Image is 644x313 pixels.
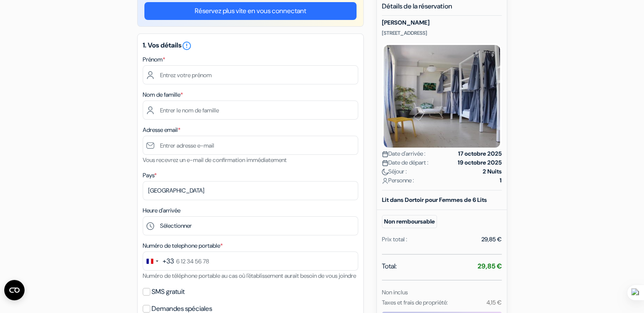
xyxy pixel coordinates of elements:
span: Personne : [382,176,414,185]
small: 4,15 € [486,299,501,306]
h5: [PERSON_NAME] [382,19,502,26]
button: Change country, selected France (+33) [143,252,174,270]
label: Adresse email [143,126,180,134]
input: Entrer adresse e-mail [143,136,358,155]
span: Date de départ : [382,158,428,167]
i: error_outline [182,41,192,51]
img: calendar.svg [382,151,388,157]
strong: 2 Nuits [483,167,502,176]
input: 6 12 34 56 78 [143,252,358,271]
label: Heure d'arrivée [143,206,180,215]
h5: Détails de la réservation [382,2,502,16]
label: Pays [143,171,157,180]
h5: 1. Vos détails [143,41,358,51]
img: user_icon.svg [382,178,388,184]
div: 29,85 € [481,235,502,244]
strong: 29,85 € [478,262,502,271]
span: Séjour : [382,167,407,176]
img: calendar.svg [382,160,388,166]
div: Prix total : [382,235,407,244]
input: Entrez votre prénom [143,65,358,84]
strong: 1 [500,176,502,185]
img: moon.svg [382,169,388,175]
div: +33 [163,256,174,266]
button: Ouvrir le widget CMP [4,280,25,300]
b: Lit dans Dortoir pour Femmes de 6 Lits [382,196,487,204]
small: Vous recevrez un e-mail de confirmation immédiatement [143,156,287,164]
input: Entrer le nom de famille [143,101,358,120]
strong: 19 octobre 2025 [458,158,502,167]
small: Non remboursable [382,215,437,228]
a: Réservez plus vite en vous connectant [144,2,357,20]
small: Taxes et frais de propriété: [382,299,448,306]
label: Numéro de telephone portable [143,241,223,250]
span: Date d'arrivée : [382,149,426,158]
small: Non inclus [382,288,408,296]
p: [STREET_ADDRESS] [382,30,502,36]
small: Numéro de téléphone portable au cas où l'établissement aurait besoin de vous joindre [143,272,356,279]
span: Total: [382,261,397,271]
label: Nom de famille [143,90,183,99]
label: Prénom [143,55,165,64]
a: error_outline [182,41,192,50]
strong: 17 octobre 2025 [458,149,502,158]
label: SMS gratuit [152,286,185,298]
